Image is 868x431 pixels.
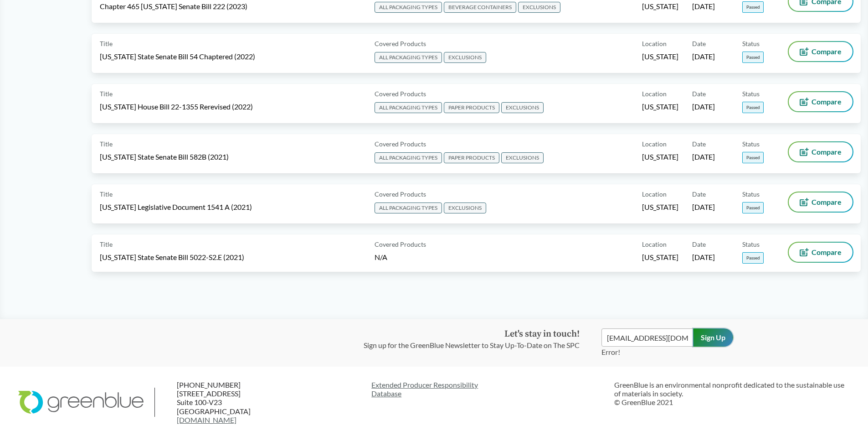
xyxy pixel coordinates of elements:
[501,102,544,113] span: EXCLUSIONS
[692,152,715,162] span: [DATE]
[177,415,236,424] a: [DOMAIN_NAME]
[742,89,760,99] span: Status
[375,39,426,48] span: Covered Products
[692,1,715,11] span: [DATE]
[100,189,113,199] span: Title
[742,39,760,48] span: Status
[742,152,764,163] span: Passed
[693,328,733,347] input: Sign Up
[642,252,678,262] span: [US_STATE]
[100,139,113,149] span: Title
[642,39,667,48] span: Location
[642,202,678,212] span: [US_STATE]
[692,189,706,199] span: Date
[742,202,764,213] span: Passed
[742,252,764,264] span: Passed
[375,152,442,163] span: ALL PACKAGING TYPES
[742,189,760,199] span: Status
[742,1,764,13] span: Passed
[812,249,842,256] span: Compare
[375,239,426,249] span: Covered Products
[375,139,426,149] span: Covered Products
[371,380,607,398] a: Extended Producer ResponsibilityDatabase
[642,239,667,249] span: Location
[789,243,853,262] button: Compare
[504,328,580,340] strong: Let's stay in touch!
[742,102,764,113] span: Passed
[100,89,113,99] span: Title
[812,98,842,105] span: Compare
[812,198,842,206] span: Compare
[375,2,442,13] span: ALL PACKAGING TYPES
[692,102,715,112] span: [DATE]
[692,239,706,249] span: Date
[642,139,667,149] span: Location
[742,52,764,63] span: Passed
[375,203,442,213] span: ALL PACKAGING TYPES
[444,102,499,113] span: PAPER PRODUCTS
[789,142,853,161] button: Compare
[100,152,229,162] span: [US_STATE] State Senate Bill 582B (2021)
[100,1,247,11] span: Chapter 465 [US_STATE] Senate Bill 222 (2023)
[444,203,486,213] span: EXCLUSIONS
[642,189,667,199] span: Location
[642,102,678,112] span: [US_STATE]
[518,2,560,13] span: EXCLUSIONS
[601,347,693,358] p: Error!
[375,253,387,261] span: N/A
[789,42,853,61] button: Compare
[642,152,678,162] span: [US_STATE]
[100,52,255,62] span: [US_STATE] State Senate Bill 54 Chaptered (2022)
[642,52,678,62] span: [US_STATE]
[364,340,580,351] p: Sign up for the GreenBlue Newsletter to Stay Up-To-Date on The SPC
[692,139,706,149] span: Date
[692,89,706,99] span: Date
[375,102,442,113] span: ALL PACKAGING TYPES
[789,192,853,212] button: Compare
[789,92,853,111] button: Compare
[100,102,253,112] span: [US_STATE] House Bill 22-1355 Rerevised (2022)
[444,152,499,163] span: PAPER PRODUCTS
[375,89,426,99] span: Covered Products
[742,239,760,249] span: Status
[642,89,667,99] span: Location
[742,139,760,149] span: Status
[444,52,486,63] span: EXCLUSIONS
[375,52,442,63] span: ALL PACKAGING TYPES
[375,189,426,199] span: Covered Products
[177,380,287,424] p: [PHONE_NUMBER] [STREET_ADDRESS] Suite 100-V23 [GEOGRAPHIC_DATA]
[692,52,715,62] span: [DATE]
[692,202,715,212] span: [DATE]
[100,239,113,249] span: Title
[444,2,516,13] span: BEVERAGE CONTAINERS
[812,48,842,55] span: Compare
[100,252,244,262] span: [US_STATE] State Senate Bill 5022-S2.E (2021)
[812,148,842,156] span: Compare
[501,152,544,163] span: EXCLUSIONS
[100,202,252,212] span: [US_STATE] Legislative Document 1541 A (2021)
[692,252,715,262] span: [DATE]
[100,39,113,48] span: Title
[642,1,678,11] span: [US_STATE]
[614,380,850,407] p: GreenBlue is an environmental nonprofit dedicated to the sustainable use of materials in society....
[692,39,706,48] span: Date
